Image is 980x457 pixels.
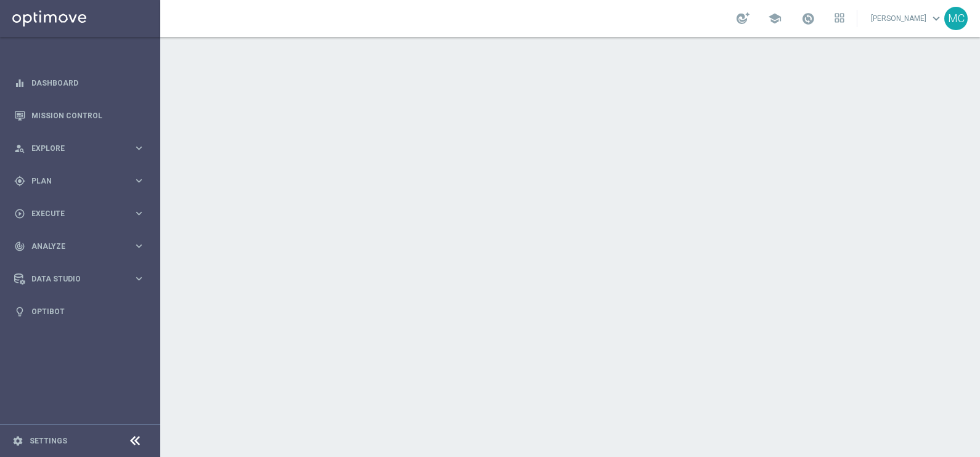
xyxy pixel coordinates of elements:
i: keyboard_arrow_right [133,240,145,252]
button: lightbulb Optibot [14,307,145,317]
div: Optibot [14,295,145,328]
i: gps_fixed [14,176,25,187]
span: Execute [31,210,133,217]
a: Dashboard [31,67,145,99]
button: play_circle_outline Execute keyboard_arrow_right [14,209,145,219]
i: settings [12,435,23,447]
i: keyboard_arrow_right [133,142,145,154]
a: Settings [30,437,67,445]
span: Explore [31,145,133,152]
i: person_search [14,143,25,154]
i: keyboard_arrow_right [133,273,145,285]
div: Execute [14,208,133,219]
div: MC [944,7,968,30]
div: Mission Control [14,99,145,132]
div: Dashboard [14,67,145,99]
i: track_changes [14,241,25,252]
i: keyboard_arrow_right [133,208,145,219]
span: keyboard_arrow_down [929,12,943,25]
button: Data Studio keyboard_arrow_right [14,274,145,284]
a: [PERSON_NAME]keyboard_arrow_down [870,9,944,28]
button: Mission Control [14,111,145,121]
div: Plan [14,176,133,187]
button: track_changes Analyze keyboard_arrow_right [14,241,145,251]
div: Explore [14,143,133,154]
span: Analyze [31,243,133,250]
button: gps_fixed Plan keyboard_arrow_right [14,176,145,186]
i: lightbulb [14,306,25,317]
span: Plan [31,177,133,185]
button: equalizer Dashboard [14,78,145,88]
span: Data Studio [31,275,133,283]
a: Optibot [31,295,145,328]
i: play_circle_outline [14,208,25,219]
span: school [768,12,782,25]
i: keyboard_arrow_right [133,175,145,187]
div: Analyze [14,241,133,252]
a: Mission Control [31,99,145,132]
button: person_search Explore keyboard_arrow_right [14,144,145,153]
i: equalizer [14,78,25,89]
div: Data Studio [14,273,133,285]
